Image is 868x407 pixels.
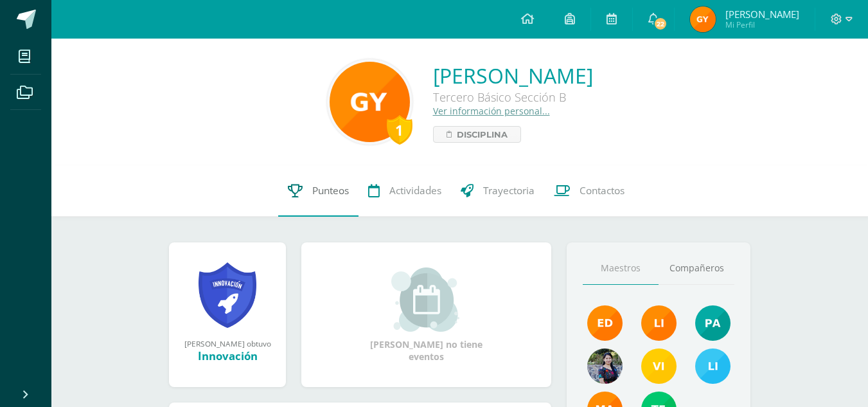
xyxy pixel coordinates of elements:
span: Disciplina [457,127,508,142]
div: [PERSON_NAME] no tiene eventos [362,267,491,363]
img: 93ccdf12d55837f49f350ac5ca2a40a5.png [695,348,731,384]
img: 0ee4c74e6f621185b04bb9cfb72a2a5b.png [641,348,677,384]
div: [PERSON_NAME] obtuvo [182,338,273,348]
a: Ver información personal... [433,105,550,117]
img: 08f3bb536f89ae16ebdf9bda96aefb42.png [330,62,410,142]
a: Actividades [359,165,451,217]
a: Punteos [278,165,359,217]
a: Trayectoria [451,165,544,217]
span: Mi Perfil [725,19,799,30]
div: Innovación [182,348,273,363]
span: 22 [653,17,668,31]
span: Contactos [580,184,624,197]
span: [PERSON_NAME] [725,8,799,21]
a: Compañeros [659,252,734,285]
a: Disciplina [433,126,521,143]
span: Trayectoria [483,184,535,197]
span: Actividades [389,184,441,197]
div: 1 [387,115,412,145]
img: event_small.png [391,267,461,332]
img: 9b17679b4520195df407efdfd7b84603.png [587,348,623,384]
img: 40c28ce654064086a0d3fb3093eec86e.png [695,305,731,341]
img: f40e456500941b1b33f0807dd74ea5cf.png [587,305,623,341]
img: 55938a60418325c8e9e9de55240f5e9f.png [690,6,716,32]
span: Punteos [312,184,349,197]
a: Maestros [583,252,659,285]
a: Contactos [544,165,634,217]
img: cefb4344c5418beef7f7b4a6cc3e812c.png [641,305,677,341]
div: Tercero Básico Sección B [433,89,593,105]
a: [PERSON_NAME] [433,62,593,89]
